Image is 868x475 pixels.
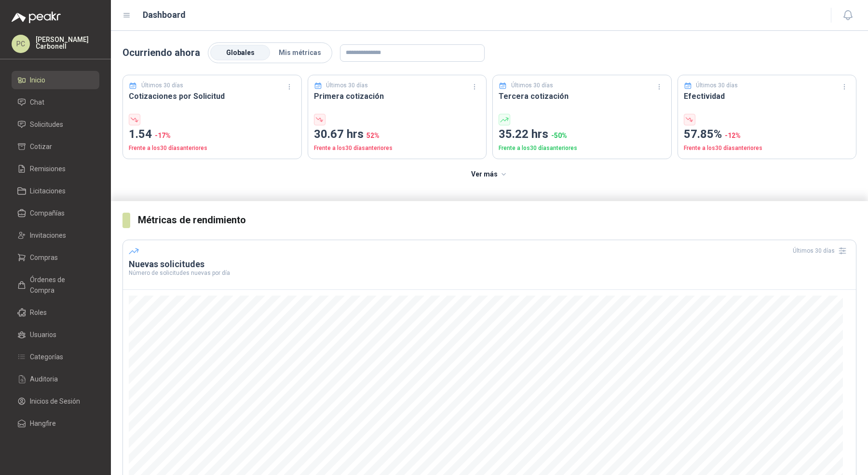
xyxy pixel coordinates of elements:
a: Solicitudes [12,115,99,134]
button: Ver más [466,165,514,184]
a: Categorías [12,348,99,366]
span: Invitaciones [30,230,66,241]
span: Compañías [30,208,65,218]
a: Auditoria [12,370,99,388]
h3: Cotizaciones por Solicitud [129,90,296,102]
a: Chat [12,93,99,111]
p: Número de solicitudes nuevas por día [129,270,850,276]
a: Roles [12,303,99,322]
a: Inicios de Sesión [12,392,99,410]
span: -50 % [551,132,567,139]
span: -17 % [155,132,171,139]
span: Mis métricas [279,49,321,56]
p: 57.85% [684,125,851,144]
p: Últimos 30 días [511,81,553,90]
p: Frente a los 30 días anteriores [129,144,296,153]
span: Compras [30,252,58,263]
a: Invitaciones [12,226,99,244]
p: Últimos 30 días [326,81,368,90]
p: Ocurriendo ahora [122,45,200,60]
p: 30.67 hrs [314,125,481,144]
span: Globales [226,49,255,56]
span: Licitaciones [30,186,66,196]
span: Chat [30,97,44,108]
a: Inicio [12,71,99,89]
span: Categorías [30,352,63,362]
span: 52 % [366,132,380,139]
h1: Dashboard [143,8,186,22]
p: 35.22 hrs [499,125,665,144]
p: Frente a los 30 días anteriores [499,144,665,153]
a: Usuarios [12,326,99,344]
span: Roles [30,307,47,318]
a: Cotizar [12,137,99,156]
a: Licitaciones [12,182,99,200]
a: Remisiones [12,160,99,178]
span: Usuarios [30,329,56,340]
p: Últimos 30 días [696,81,738,90]
span: Cotizar [30,141,52,152]
span: Órdenes de Compra [30,274,90,296]
h3: Nuevas solicitudes [129,258,850,270]
a: Órdenes de Compra [12,271,99,299]
p: [PERSON_NAME] Carbonell [36,36,99,50]
a: Compañías [12,204,99,222]
span: Inicios de Sesión [30,396,80,407]
span: Auditoria [30,374,58,384]
div: Últimos 30 días [793,243,850,258]
img: Logo peakr [12,12,61,23]
p: 1.54 [129,125,296,144]
a: Compras [12,248,99,267]
h3: Métricas de rendimiento [138,213,856,228]
div: PC [12,35,30,53]
a: Hangfire [12,414,99,433]
h3: Tercera cotización [499,90,665,102]
span: Inicio [30,75,45,85]
p: Frente a los 30 días anteriores [314,144,481,153]
h3: Primera cotización [314,90,481,102]
h3: Efectividad [684,90,851,102]
span: -12 % [725,132,741,139]
span: Remisiones [30,163,66,174]
p: Frente a los 30 días anteriores [684,144,851,153]
span: Hangfire [30,418,56,429]
span: Solicitudes [30,119,63,130]
p: Últimos 30 días [141,81,183,90]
